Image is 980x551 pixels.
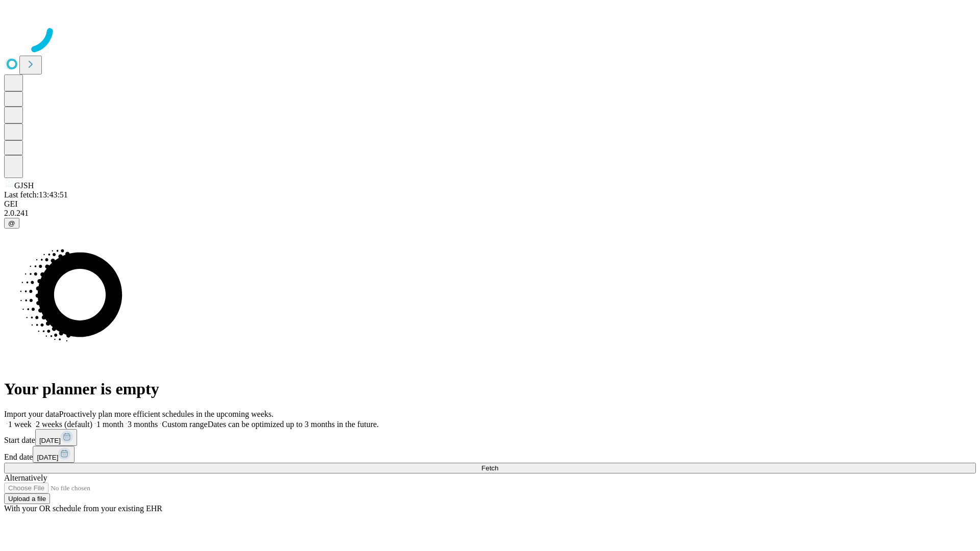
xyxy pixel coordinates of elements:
[59,410,274,418] span: Proactively plan more efficient schedules in the upcoming weeks.
[162,420,207,429] span: Custom range
[4,463,976,473] button: Fetch
[37,454,58,461] span: [DATE]
[4,218,19,229] button: @
[33,446,75,463] button: [DATE]
[4,190,68,199] span: Last fetch: 13:43:51
[4,504,162,513] span: With your OR schedule from your existing EHR
[208,420,379,429] span: Dates can be optimized up to 3 months in the future.
[128,420,158,429] span: 3 months
[4,446,976,463] div: End date
[35,429,77,446] button: [DATE]
[39,437,61,444] span: [DATE]
[4,493,50,504] button: Upload a file
[4,380,976,398] h1: Your planner is empty
[8,420,32,429] span: 1 week
[14,181,34,190] span: GJSH
[4,429,976,446] div: Start date
[4,209,976,218] div: 2.0.241
[4,473,47,482] span: Alternatively
[36,420,92,429] span: 2 weeks (default)
[4,199,976,209] div: GEI
[481,464,498,472] span: Fetch
[96,420,124,429] span: 1 month
[4,410,59,418] span: Import your data
[8,219,15,227] span: @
